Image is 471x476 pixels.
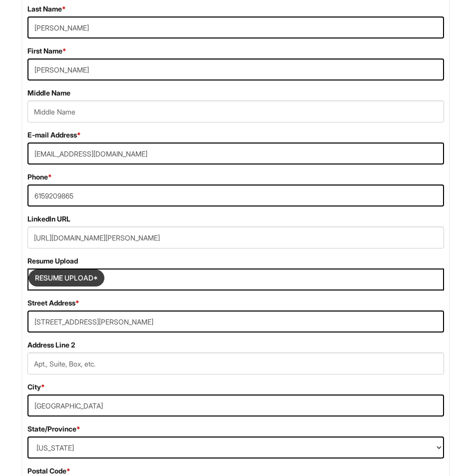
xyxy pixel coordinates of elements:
label: Postal Code [27,466,70,476]
input: City [27,394,444,416]
label: Last Name [27,4,66,14]
button: Resume Upload*Resume Upload* [28,269,104,286]
label: Resume Upload [27,256,78,266]
label: LinkedIn URL [27,214,70,224]
label: Middle Name [27,88,70,98]
label: Phone [27,172,52,182]
select: State/Province [27,436,444,458]
label: E-mail Address [27,130,81,140]
input: Last Name [27,16,444,38]
input: Street Address [27,310,444,332]
label: City [27,382,45,392]
input: LinkedIn URL [27,226,444,248]
input: First Name [27,58,444,80]
input: E-mail Address [27,142,444,164]
label: Street Address [27,298,79,308]
input: Phone [27,184,444,206]
label: State/Province [27,424,80,434]
input: Apt., Suite, Box, etc. [27,352,444,374]
input: Middle Name [27,100,444,122]
label: First Name [27,46,66,56]
label: Address Line 2 [27,340,75,350]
